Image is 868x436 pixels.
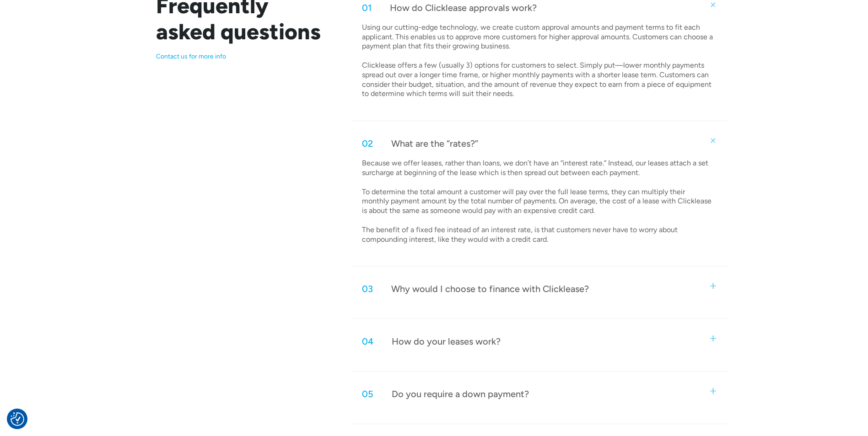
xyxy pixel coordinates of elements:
button: Consent Preferences [11,412,24,426]
div: 04 [362,335,373,347]
div: How do your leases work? [392,335,501,347]
div: 02 [362,138,373,149]
p: Using our cutting-edge technology, we create custom approval amounts and payment terms to fit eac... [362,23,713,99]
img: Revisit consent button [11,412,24,426]
div: Do you require a down payment? [392,388,529,400]
div: 01 [362,2,372,14]
img: small plus [709,137,717,145]
p: Because we offer leases, rather than loans, we don’t have an “interest rate.” Instead, our leases... [362,159,713,244]
img: small plus [710,388,716,394]
img: small plus [709,0,717,9]
img: small plus [710,335,716,341]
img: small plus [710,283,716,289]
div: Why would I choose to finance with Clicklease? [391,283,589,295]
div: How do Clicklease approvals work? [390,2,537,14]
p: Contact us for more info [156,53,329,61]
div: 05 [362,388,373,400]
div: 03 [362,283,373,295]
div: What are the “rates?” [391,138,478,149]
